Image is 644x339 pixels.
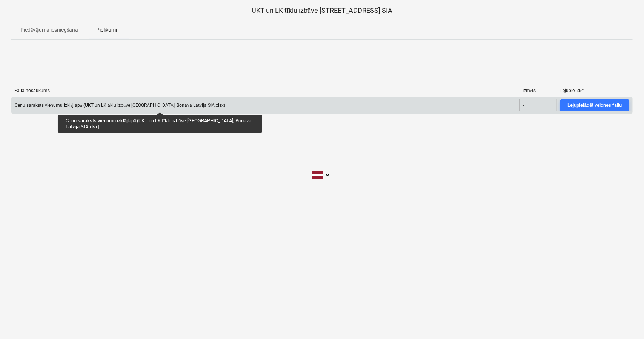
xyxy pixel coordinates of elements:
[96,26,117,34] p: Pielikumi
[523,103,524,108] div: -
[15,103,225,108] div: Cenu saraksts vienumu izklājlapā (UKT un LK tīklu izbūve [GEOGRAPHIC_DATA], Bonava Latvija SIA.xlsx)
[523,88,554,94] div: Izmērs
[11,6,633,15] p: UKT un LK tīklu izbūve [STREET_ADDRESS] SIA
[567,101,622,110] div: Lejupielādēt veidnes failu
[560,88,630,94] div: Lejupielādēt
[20,26,78,34] p: Piedāvājuma iesniegšana
[560,99,629,111] button: Lejupielādēt veidnes failu
[14,88,516,93] div: Faila nosaukums
[323,170,332,179] i: keyboard_arrow_down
